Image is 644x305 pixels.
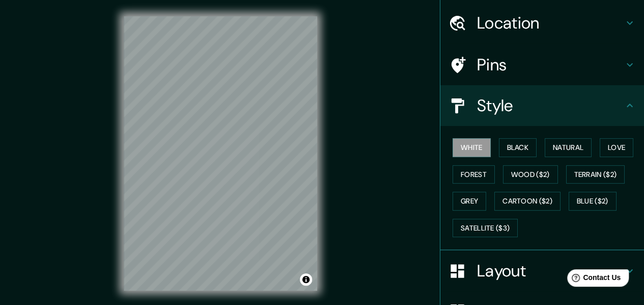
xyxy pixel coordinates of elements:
h4: Style [477,95,624,116]
button: Black [499,138,537,157]
iframe: Help widget launcher [553,265,633,294]
button: White [453,138,491,157]
div: Style [440,85,644,126]
button: Blue ($2) [569,192,617,211]
button: Cartoon ($2) [494,192,561,211]
h4: Location [477,13,624,33]
canvas: Map [124,16,317,291]
button: Terrain ($2) [566,165,625,184]
button: Natural [545,138,592,157]
button: Wood ($2) [503,165,558,184]
div: Pins [440,44,644,85]
button: Satellite ($3) [453,219,518,238]
div: Layout [440,250,644,291]
h4: Pins [477,55,624,75]
h4: Layout [477,261,624,281]
div: Location [440,3,644,43]
button: Forest [453,165,495,184]
button: Toggle attribution [300,273,312,286]
button: Love [600,138,633,157]
button: Grey [453,192,486,211]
